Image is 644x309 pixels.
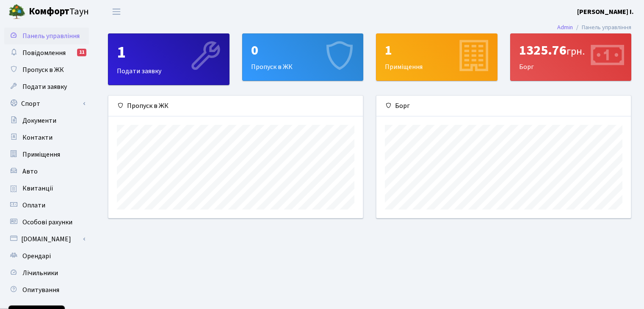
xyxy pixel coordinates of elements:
img: logo.png [8,3,25,20]
a: [DOMAIN_NAME] [4,231,89,248]
a: Лічильники [4,265,89,281]
div: 1325.76 [519,42,623,58]
a: Пропуск в ЖК [4,61,89,78]
a: Повідомлення11 [4,44,89,61]
div: Пропуск в ЖК [108,96,363,116]
b: [PERSON_NAME] І. [577,7,634,17]
span: Контакти [22,133,53,142]
span: Орендарі [22,251,51,261]
span: Документи [22,116,56,125]
span: Квитанції [22,184,53,193]
span: Повідомлення [22,48,66,58]
a: 1Подати заявку [108,33,229,85]
a: Панель управління [4,28,89,44]
div: 1 [385,42,489,58]
span: Оплати [22,201,45,210]
button: Переключити навігацію [106,5,127,19]
b: Комфорт [29,5,69,18]
span: Таун [29,5,89,19]
span: Авто [22,167,38,176]
a: Квитанції [4,180,89,197]
a: Орендарі [4,248,89,265]
li: Панель управління [573,23,631,32]
a: Оплати [4,197,89,214]
a: 0Пропуск в ЖК [242,33,364,81]
a: Особові рахунки [4,214,89,231]
a: Подати заявку [4,78,89,95]
span: Подати заявку [22,82,67,91]
a: Авто [4,163,89,180]
span: Опитування [22,285,59,295]
nav: breadcrumb [544,19,644,36]
div: 0 [251,42,355,58]
div: Приміщення [376,34,497,80]
div: Борг [376,96,631,116]
a: Контакти [4,129,89,146]
div: Пропуск в ЖК [243,34,363,80]
a: Документи [4,112,89,129]
a: Опитування [4,281,89,298]
span: Лічильники [22,268,58,278]
span: Приміщення [22,150,60,159]
a: 1Приміщення [376,33,498,81]
a: [PERSON_NAME] І. [577,7,634,17]
span: Пропуск в ЖК [22,65,64,74]
div: 1 [117,42,221,63]
div: Борг [511,34,631,80]
a: Admin [557,23,573,32]
a: Спорт [4,95,89,112]
span: грн. [567,44,585,59]
a: Приміщення [4,146,89,163]
span: Панель управління [22,31,80,41]
div: Подати заявку [108,34,229,85]
span: Особові рахунки [22,218,72,227]
div: 11 [77,49,86,56]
